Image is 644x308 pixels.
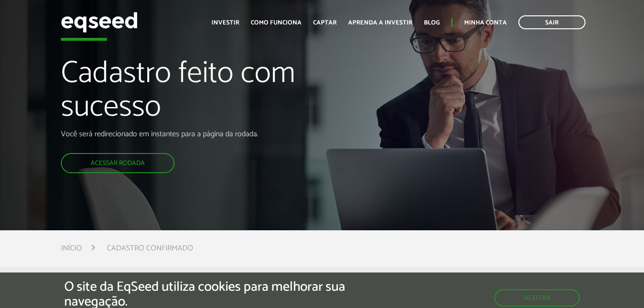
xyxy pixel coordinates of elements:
[518,15,585,29] a: Sair
[107,242,193,255] li: Cadastro confirmado
[61,153,175,173] a: Acessar rodada
[424,20,440,26] a: Blog
[61,245,82,252] a: Início
[251,20,302,26] a: Como funciona
[348,20,412,26] a: Aprenda a investir
[61,57,369,130] h1: Cadastro feito com sucesso
[313,20,337,26] a: Captar
[61,130,369,139] p: Você será redirecionado em instantes para a página da rodada.
[61,10,138,35] img: EqSeed
[464,20,507,26] a: Minha conta
[211,20,239,26] a: Investir
[494,289,580,307] button: Aceitar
